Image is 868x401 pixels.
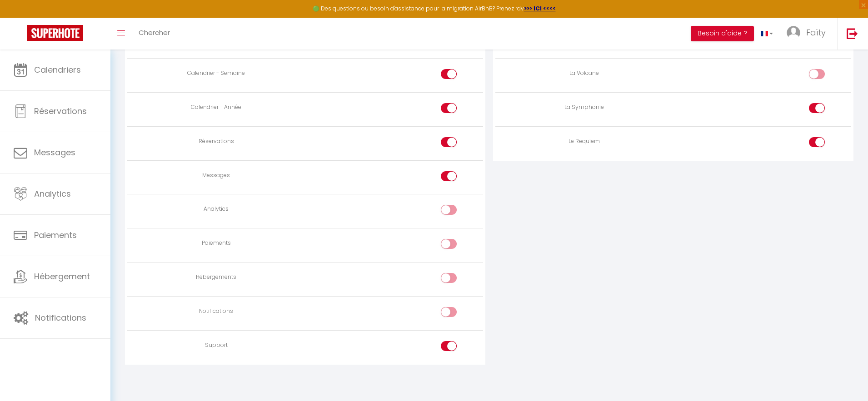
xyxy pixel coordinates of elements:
[806,27,826,38] span: Faïty
[691,26,754,41] button: Besoin d'aide ?
[132,18,177,50] a: Chercher
[27,25,83,41] img: Super Booking
[499,137,670,146] div: Le Requiem
[499,69,670,78] div: La Volcane
[131,273,302,282] div: Hébergements
[847,28,858,39] img: logout
[131,137,302,146] div: Réservations
[131,103,302,112] div: Calendrier - Année
[131,171,302,180] div: Messages
[131,239,302,248] div: Paiements
[131,205,302,213] div: Analytics
[524,5,556,12] a: >>> ICI <<<<
[34,229,77,241] span: Paiements
[35,312,86,323] span: Notifications
[34,271,90,282] span: Hébergement
[139,28,170,37] span: Chercher
[499,103,670,112] div: La Symphonie
[780,18,837,50] a: ... Faïty
[131,307,302,316] div: Notifications
[131,341,302,350] div: Support
[34,64,81,75] span: Calendriers
[131,69,302,78] div: Calendrier - Semaine
[34,105,87,117] span: Réservations
[787,26,800,40] img: ...
[34,147,75,158] span: Messages
[34,188,71,199] span: Analytics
